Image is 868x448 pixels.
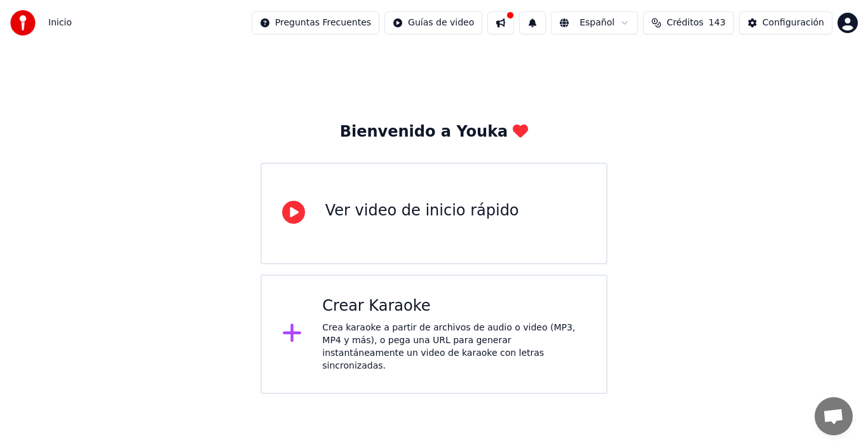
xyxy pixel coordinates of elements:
span: Inicio [48,17,72,29]
img: youka [10,10,36,36]
div: Crea karaoke a partir de archivos de audio o video (MP3, MP4 y más), o pega una URL para generar ... [322,322,586,372]
a: Chat abierto [815,397,853,435]
button: Configuración [739,11,832,34]
span: Créditos [667,17,703,29]
nav: breadcrumb [48,17,72,29]
div: Bienvenido a Youka [340,122,529,142]
button: Preguntas Frecuentes [252,11,379,34]
span: 143 [709,17,726,29]
button: Créditos143 [643,11,734,34]
button: Guías de video [384,11,482,34]
div: Ver video de inicio rápido [325,201,519,221]
div: Crear Karaoke [322,296,586,316]
div: Configuración [763,17,824,29]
